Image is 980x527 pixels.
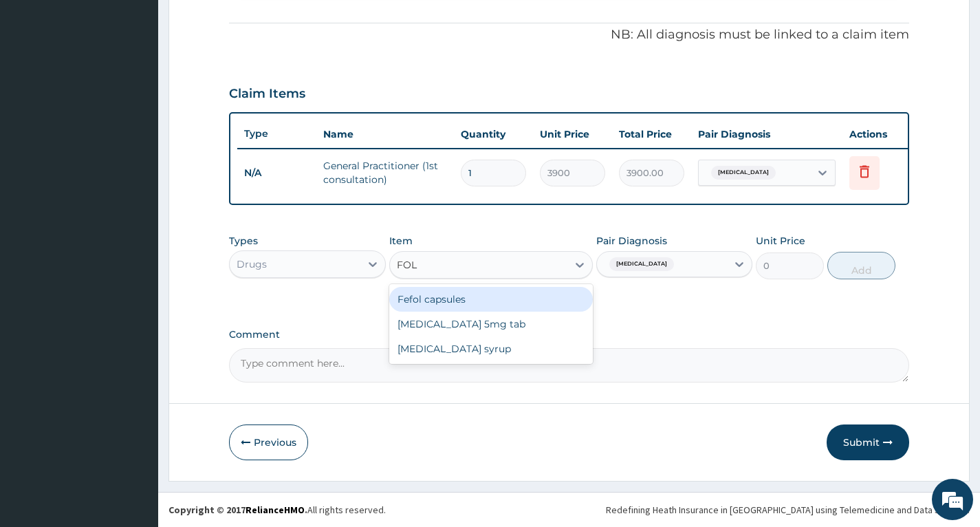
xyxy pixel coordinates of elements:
img: d_794563401_company_1708531726252_794563401 [25,69,56,103]
label: Comment [229,329,909,341]
th: Total Price [612,120,691,148]
p: NB: All diagnosis must be linked to a claim item [229,26,909,44]
th: Type [237,121,316,147]
td: General Practitioner (1st consultation) [316,152,454,193]
label: Pair Diagnosis [596,234,667,248]
label: Unit Price [756,234,805,248]
h3: Claim Items [229,87,305,102]
th: Actions [842,120,911,148]
th: Name [316,120,454,148]
td: N/A [237,160,316,186]
th: Unit Price [533,120,612,148]
div: Chat with us now [72,77,231,95]
label: Item [389,234,413,248]
span: We're online! [80,173,190,312]
textarea: Type your message and hit 'Enter' [7,376,262,424]
label: Types [229,235,258,247]
th: Quantity [454,120,533,148]
div: Drugs [237,257,267,271]
span: [MEDICAL_DATA] [609,257,674,271]
button: Submit [827,424,909,460]
th: Pair Diagnosis [691,120,842,148]
div: [MEDICAL_DATA] syrup [389,336,594,361]
span: [MEDICAL_DATA] [711,166,776,180]
div: Redefining Heath Insurance in [GEOGRAPHIC_DATA] using Telemedicine and Data Science! [606,503,970,517]
div: [MEDICAL_DATA] 5mg tab [389,312,594,336]
div: Fefol capsules [389,287,594,312]
button: Add [827,252,895,279]
footer: All rights reserved. [158,492,980,527]
a: RelianceHMO [246,504,305,516]
button: Previous [229,424,308,460]
div: Minimize live chat window [226,7,259,40]
strong: Copyright © 2017 . [168,504,307,516]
